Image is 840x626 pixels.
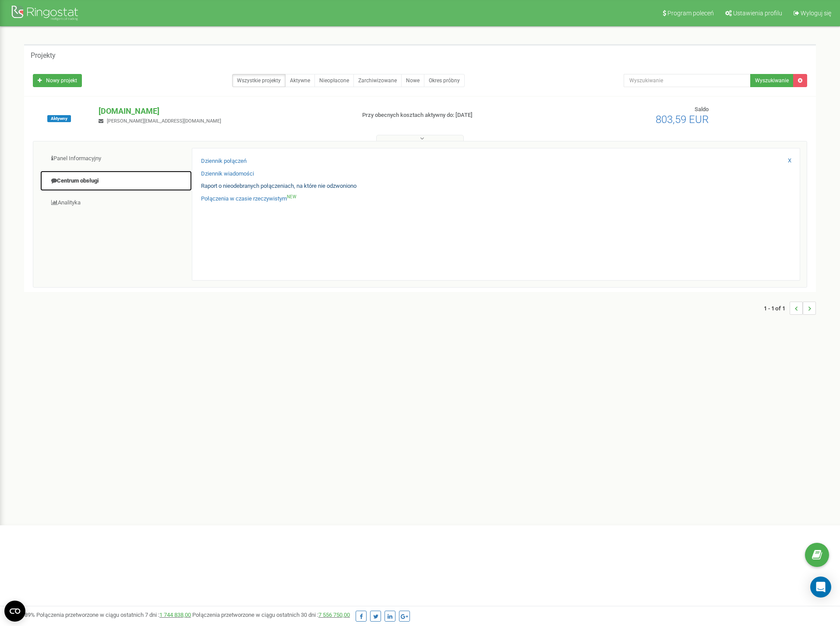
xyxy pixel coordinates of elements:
a: Panel Informacyjny [40,148,192,169]
a: Okres próbny [424,74,465,87]
a: Nieopłacone [314,74,354,87]
a: X [788,157,791,165]
span: [PERSON_NAME][EMAIL_ADDRESS][DOMAIN_NAME] [107,118,221,124]
a: Centrum obsługi [40,170,192,192]
span: Wyloguj się [801,10,831,17]
h5: Projekty [31,52,56,60]
a: Aktywne [285,74,315,87]
nav: ... [764,293,816,324]
a: Wszystkie projekty [232,74,286,87]
a: Połączenia w czasie rzeczywistymNEW [201,195,296,203]
span: 803,59 EUR [656,113,709,126]
a: Nowy projekt [33,74,82,87]
div: Open Intercom Messenger [810,577,831,598]
button: Open CMP widget [4,601,25,622]
p: [DOMAIN_NAME] [99,106,348,117]
span: Aktywny [47,115,71,122]
a: Dziennik połączeń [201,157,247,165]
a: Raport o nieodebranych połączeniach, na które nie odzwoniono [201,182,356,190]
span: Program poleceń [667,10,714,17]
a: Dziennik wiadomości [201,170,254,178]
span: Ustawienia profilu [733,10,782,17]
button: Wyszukiwanie [750,74,794,87]
a: Zarchiwizowane [353,74,402,87]
sup: NEW [287,194,296,199]
a: Nowe [401,74,424,87]
span: Saldo [695,106,709,113]
span: 1 - 1 of 1 [764,302,790,315]
a: Analityka [40,192,192,214]
input: Wyszukiwanie [624,74,751,87]
p: Przy obecnych kosztach aktywny do: [DATE] [362,111,546,120]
